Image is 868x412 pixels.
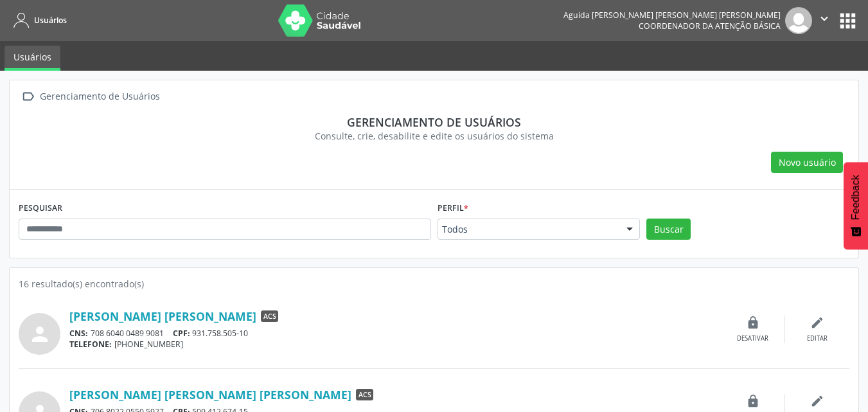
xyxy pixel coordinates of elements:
a: Usuários [9,10,67,31]
button: apps [837,10,859,32]
i: lock [746,316,760,330]
span: ACS [261,310,278,322]
span: Usuários [34,15,67,26]
div: Consulte, crie, desabilite e edite os usuários do sistema [28,129,840,143]
button: Novo usuário [771,152,843,174]
div: Desativar [737,334,768,343]
div: Aguida [PERSON_NAME] [PERSON_NAME] [PERSON_NAME] [563,10,781,21]
a: [PERSON_NAME] [PERSON_NAME] [69,309,256,323]
i: edit [810,316,824,330]
span: Feedback [850,175,862,220]
a: Usuários [4,46,60,71]
button: Feedback - Mostrar pesquisa [844,162,868,249]
span: CPF: [173,328,190,339]
div: Gerenciamento de Usuários [37,87,162,106]
div: 708 6040 0489 9081 931.758.505-10 [69,328,721,339]
label: Perfil [438,199,468,219]
label: PESQUISAR [19,199,62,219]
i:  [19,87,37,106]
a:  Gerenciamento de Usuários [19,87,162,106]
i:  [817,12,831,26]
button: Buscar [646,219,691,240]
div: Editar [807,334,828,343]
img: img [785,7,812,34]
span: TELEFONE: [69,339,112,350]
span: ACS [356,389,373,400]
button:  [812,7,837,34]
i: person [28,323,51,346]
i: lock [746,394,760,408]
span: Coordenador da Atenção Básica [639,21,781,31]
div: 16 resultado(s) encontrado(s) [19,277,849,291]
span: Novo usuário [779,156,836,169]
a: [PERSON_NAME] [PERSON_NAME] [PERSON_NAME] [69,388,351,402]
div: [PHONE_NUMBER] [69,339,721,350]
span: CNS: [69,328,88,339]
i: edit [810,394,824,408]
div: Gerenciamento de usuários [28,115,840,129]
span: Todos [442,223,614,236]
